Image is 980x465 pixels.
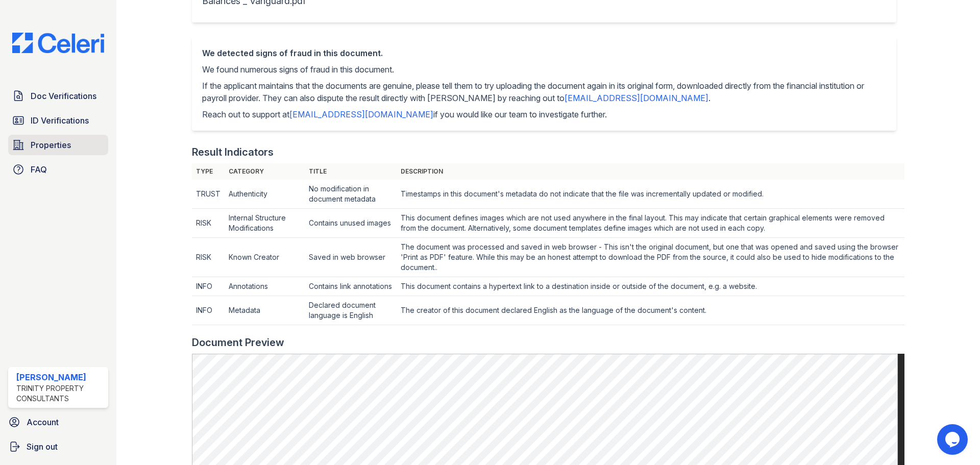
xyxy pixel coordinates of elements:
[192,296,225,325] td: INFO
[192,277,225,296] td: INFO
[8,86,108,106] a: Doc Verifications
[305,277,396,296] td: Contains link annotations
[192,209,225,238] td: RISK
[8,135,108,155] a: Properties
[31,163,47,176] span: FAQ
[8,110,108,131] a: ID Verifications
[225,209,305,238] td: Internal Structure Modifications
[31,90,96,102] span: Doc Verifications
[305,296,396,325] td: Declared document language is English
[397,277,904,296] td: This document contains a hypertext link to a destination inside or outside of the document, e.g. ...
[225,296,305,325] td: Metadata
[192,145,274,159] div: Result Indicators
[397,296,904,325] td: The creator of this document declared English as the language of the document's content.
[4,412,112,432] a: Account
[27,416,59,428] span: Account
[202,80,886,104] p: If the applicant maintains that the documents are genuine, please tell them to try uploading the ...
[305,180,396,209] td: No modification in document metadata
[202,63,886,76] p: We found numerous signs of fraud in this document.
[16,371,104,383] div: [PERSON_NAME]
[27,440,58,453] span: Sign out
[225,163,305,180] th: Category
[397,163,904,180] th: Description
[202,47,886,59] div: We detected signs of fraud in this document.
[4,33,112,53] img: CE_Logo_Blue-a8612792a0a2168367f1c8372b55b34899dd931a85d93a1a3d3e32e68fde9ad4.png
[225,180,305,209] td: Authenticity
[31,114,89,127] span: ID Verifications
[397,238,904,277] td: The document was processed and saved in web browser - This isn't the original document, but one t...
[565,93,708,103] a: [EMAIL_ADDRESS][DOMAIN_NAME]
[192,335,284,350] div: Document Preview
[397,180,904,209] td: Timestamps in this document's metadata do not indicate that the file was incrementally updated or...
[192,163,225,180] th: Type
[397,209,904,238] td: This document defines images which are not used anywhere in the final layout. This may indicate t...
[305,209,396,238] td: Contains unused images
[225,238,305,277] td: Known Creator
[4,436,112,457] a: Sign out
[192,238,225,277] td: RISK
[31,139,71,151] span: Properties
[8,159,108,180] a: FAQ
[225,277,305,296] td: Annotations
[305,238,396,277] td: Saved in web browser
[289,109,433,119] a: [EMAIL_ADDRESS][DOMAIN_NAME]
[16,383,104,404] div: Trinity Property Consultants
[708,93,710,103] span: .
[937,424,970,455] iframe: chat widget
[202,108,886,120] p: Reach out to support at if you would like our team to investigate further.
[192,180,225,209] td: TRUST
[305,163,396,180] th: Title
